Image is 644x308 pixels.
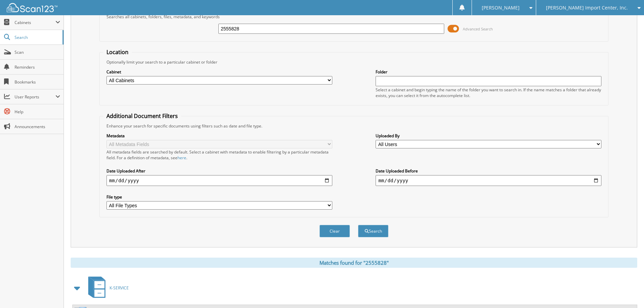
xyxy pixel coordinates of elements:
[482,6,520,10] span: [PERSON_NAME]
[376,69,601,75] label: Folder
[106,175,332,186] input: start
[358,225,388,237] button: Search
[110,285,129,291] span: K-SERVICE
[106,194,332,200] label: File type
[15,94,55,100] span: User Reports
[15,34,59,40] span: Search
[15,109,60,115] span: Help
[319,225,350,237] button: Clear
[376,133,601,139] label: Uploaded By
[106,69,332,75] label: Cabinet
[103,14,605,20] div: Searches all cabinets, folders, files, metadata, and keywords
[15,124,60,129] span: Announcements
[106,133,332,139] label: Metadata
[71,258,637,268] div: Matches found for "2555828"
[84,275,129,301] a: K-SERVICE
[463,26,493,31] span: Advanced Search
[177,155,186,161] a: here
[15,79,60,85] span: Bookmarks
[376,175,601,186] input: end
[7,3,57,12] img: scan123-logo-white.svg
[546,6,628,10] span: [PERSON_NAME] Import Center, Inc.
[15,49,60,55] span: Scan
[106,149,332,161] div: All metadata fields are searched by default. Select a cabinet with metadata to enable filtering b...
[376,168,601,174] label: Date Uploaded Before
[103,123,605,129] div: Enhance your search for specific documents using filters such as date and file type.
[376,87,601,98] div: Select a cabinet and begin typing the name of the folder you want to search in. If the name match...
[103,112,181,120] legend: Additional Document Filters
[15,20,55,25] span: Cabinets
[103,59,605,65] div: Optionally limit your search to a particular cabinet or folder
[103,48,132,56] legend: Location
[15,64,60,70] span: Reminders
[106,168,332,174] label: Date Uploaded After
